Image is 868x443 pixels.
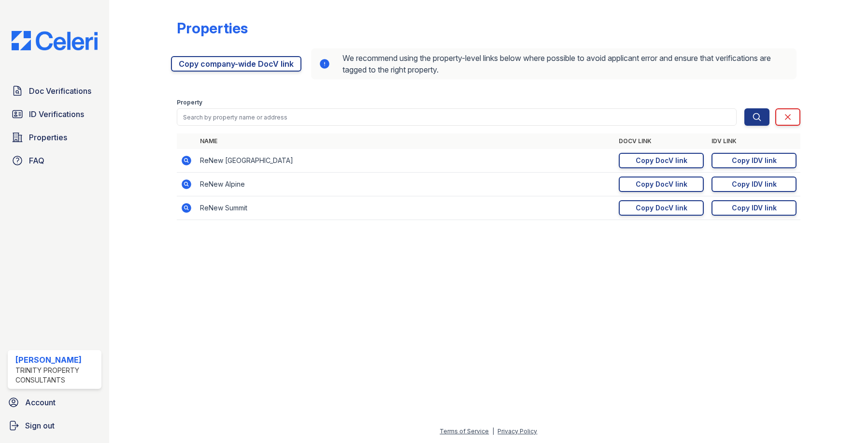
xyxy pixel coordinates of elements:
[196,173,615,196] td: ReNew Alpine
[636,179,687,189] div: Copy DocV link
[732,156,777,165] div: Copy IDV link
[619,177,704,192] a: Copy DocV link
[15,366,98,385] div: Trinity Property Consultants
[8,128,101,147] a: Properties
[711,177,797,192] a: Copy IDV link
[619,200,704,216] a: Copy DocV link
[615,133,708,149] th: DocV Link
[8,104,101,124] a: ID Verifications
[29,85,91,97] span: Doc Verifications
[711,200,797,216] a: Copy IDV link
[636,203,687,213] div: Copy DocV link
[29,155,44,166] span: FAQ
[177,19,248,37] div: Properties
[177,99,202,106] label: Property
[4,416,105,435] a: Sign out
[4,31,105,50] img: CE_Logo_Blue-a8612792a0a2168367f1c8372b55b34899dd931a85d93a1a3d3e32e68fde9ad4.png
[732,179,777,189] div: Copy IDV link
[440,428,489,435] a: Terms of Service
[619,153,704,168] a: Copy DocV link
[29,108,84,120] span: ID Verifications
[177,108,737,126] input: Search by property name or address
[196,196,615,220] td: ReNew Summit
[29,132,67,143] span: Properties
[492,428,494,435] div: |
[732,203,777,213] div: Copy IDV link
[8,151,101,170] a: FAQ
[311,48,797,79] div: We recommend using the property-level links below where possible to avoid applicant error and ens...
[636,156,687,165] div: Copy DocV link
[711,153,797,168] a: Copy IDV link
[498,428,537,435] a: Privacy Policy
[4,393,105,412] a: Account
[15,354,98,366] div: [PERSON_NAME]
[708,133,800,149] th: IDV Link
[25,420,55,431] span: Sign out
[196,133,615,149] th: Name
[8,81,101,101] a: Doc Verifications
[25,397,56,408] span: Account
[171,56,301,72] a: Copy company-wide DocV link
[196,149,615,173] td: ReNew [GEOGRAPHIC_DATA]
